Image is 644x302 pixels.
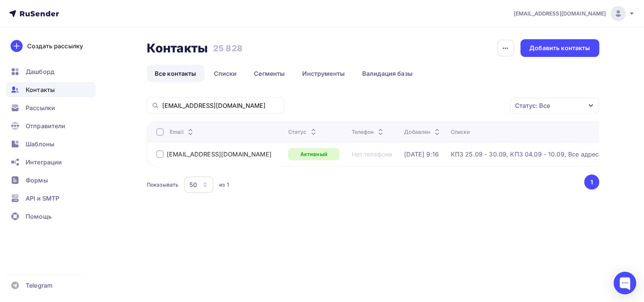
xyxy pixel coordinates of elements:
span: API и SMTP [26,194,59,203]
div: 50 [189,180,197,189]
button: Статус: Все [510,97,599,114]
span: Контакты [26,85,55,94]
span: Формы [26,176,48,185]
button: Go to page 1 [584,175,599,190]
h3: 25 828 [213,43,243,54]
a: КПЗ 25.09 - 30.09, КПЗ 04.09 - 10.09, Все адреса [451,150,603,158]
a: Списки [206,65,245,82]
span: Помощь [26,212,52,221]
a: Рассылки [6,100,96,115]
a: Контакты [6,82,96,97]
div: Создать рассылку [27,41,83,51]
button: 50 [184,176,214,193]
a: [DATE] 9:16 [404,150,439,158]
a: Отправители [6,118,96,133]
a: Шаблоны [6,136,96,152]
span: Рассылки [26,103,55,112]
div: из 1 [219,181,229,189]
a: Валидация базы [354,65,421,82]
a: Формы [6,173,96,188]
span: Интеграции [26,158,62,167]
div: Добавлен [404,128,442,136]
div: Показывать [147,181,178,189]
a: Сегменты [246,65,293,82]
a: [EMAIL_ADDRESS][DOMAIN_NAME] [167,150,272,158]
span: [EMAIL_ADDRESS][DOMAIN_NAME] [514,10,606,17]
input: Поиск [162,101,280,110]
a: Активный [288,148,340,160]
div: Статус: Все [515,101,550,110]
ul: Pagination [583,175,600,190]
span: Отправители [26,121,66,130]
a: Все контакты [147,65,204,82]
a: [EMAIL_ADDRESS][DOMAIN_NAME] [514,6,635,21]
div: Списки [451,128,470,136]
a: Нет телефона [352,150,392,158]
div: Добавить контакты [530,44,590,52]
h2: Контакты [147,41,208,56]
span: Шаблоны [26,140,54,149]
a: Дашборд [6,64,96,79]
div: Телефон [352,128,385,136]
a: Инструменты [295,65,353,82]
span: Telegram [26,281,52,290]
div: Статус [288,128,318,136]
div: Email [170,128,195,136]
span: Дашборд [26,67,54,76]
